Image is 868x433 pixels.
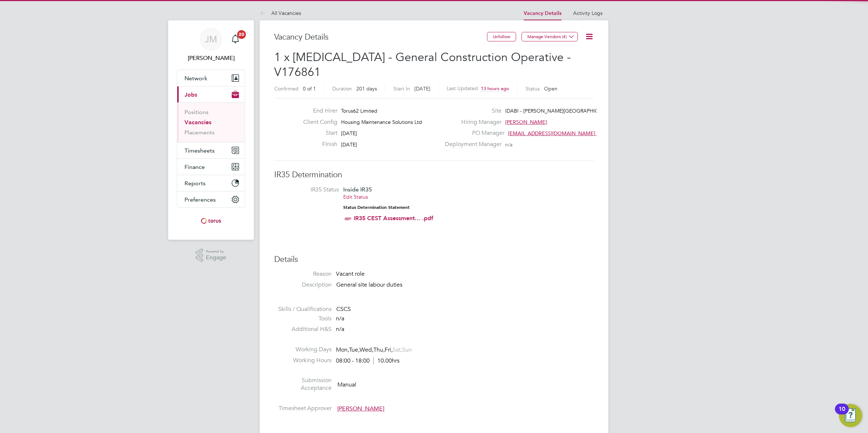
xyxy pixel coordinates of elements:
[274,270,332,278] label: Reason
[336,281,594,289] p: General site labour duties
[508,130,634,137] span: [EMAIL_ADDRESS][DOMAIN_NAME] working@toru…
[336,305,594,313] div: CSCS
[297,141,337,148] label: Finish
[177,175,245,191] button: Reports
[481,85,509,92] span: 13 hours ago
[184,196,216,203] span: Preferences
[184,129,215,136] a: Placements
[177,215,245,227] a: Go to home page
[332,85,352,92] label: Duration
[184,91,197,98] span: Jobs
[177,142,245,158] button: Timesheets
[441,107,502,115] label: Site
[274,346,332,353] label: Working Days
[177,159,245,175] button: Finance
[177,102,245,142] div: Jobs
[177,28,245,62] a: JM[PERSON_NAME]
[184,163,205,170] span: Finance
[393,346,402,353] span: Sat,
[184,119,211,126] a: Vacancies
[336,346,349,353] span: Mon,
[237,30,246,39] span: 20
[274,315,332,323] label: Tools
[274,325,332,333] label: Additional H&S
[336,357,399,365] div: 08:00 - 18:00
[343,186,372,193] span: Inside IR35
[168,20,254,240] nav: Main navigation
[177,86,245,102] button: Jobs
[274,357,332,364] label: Working Hours
[205,35,217,44] span: JM
[274,50,571,80] span: 1 x [MEDICAL_DATA] - General Construction Operative - V176861
[274,377,332,392] label: Submission Acceptance
[336,315,344,322] span: n/a
[206,255,226,261] span: Engage
[441,141,502,148] label: Deployment Manager
[373,357,399,364] span: 10.00hrs
[373,346,385,353] span: Thu,
[343,205,410,210] strong: Status Determination Statement
[177,54,245,62] span: James Mclean
[274,281,332,289] label: Description
[414,85,430,92] span: [DATE]
[522,32,578,41] button: Manage Vendors (4)
[526,85,540,92] label: Status
[505,119,547,125] span: [PERSON_NAME]
[274,305,332,313] label: Skills / Qualifications
[505,141,512,148] span: n/a
[336,325,344,333] span: n/a
[337,405,384,412] span: [PERSON_NAME]
[228,28,243,51] a: 20
[341,130,357,137] span: [DATE]
[274,85,299,92] label: Confirmed
[839,404,862,427] button: Open Resource Center, 10 new notifications
[343,194,368,200] a: Edit Status
[356,85,377,92] span: 201 days
[360,346,373,353] span: Wed,
[487,32,516,41] button: Unfollow
[441,118,502,126] label: Hiring Manager
[839,409,845,418] div: 10
[184,147,215,154] span: Timesheets
[177,191,245,207] button: Preferences
[274,170,594,180] h3: IR35 Determination
[505,108,616,114] span: IDABI - [PERSON_NAME][GEOGRAPHIC_DATA]
[184,75,207,82] span: Network
[198,215,224,227] img: torus-logo-retina.png
[393,85,410,92] label: Start In
[177,70,245,86] button: Network
[184,180,206,187] span: Reports
[402,346,412,353] span: Sun
[196,248,227,262] a: Powered byEngage
[274,254,594,265] h3: Details
[341,141,357,148] span: [DATE]
[336,270,365,278] span: Vacant role
[274,32,487,43] h3: Vacancy Details
[441,129,504,137] label: PO Manager
[573,10,603,16] a: Activity Logs
[281,186,339,194] label: IR35 Status
[297,129,337,137] label: Start
[385,346,393,353] span: Fri,
[303,85,316,92] span: 0 of 1
[349,346,360,353] span: Tue,
[544,85,557,92] span: Open
[447,85,478,92] label: Last Updated
[341,108,377,114] span: Torus62 Limited
[297,118,337,126] label: Client Config
[297,107,337,115] label: End Hirer
[337,381,356,388] span: Manual
[206,248,226,255] span: Powered by
[274,405,332,412] label: Timesheet Approver
[524,10,561,16] a: Vacancy Details
[184,109,208,116] a: Positions
[354,215,433,222] a: IR35 CEST Assessment... .pdf
[341,119,422,125] span: Housing Maintenance Solutions Ltd
[260,10,301,16] a: All Vacancies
